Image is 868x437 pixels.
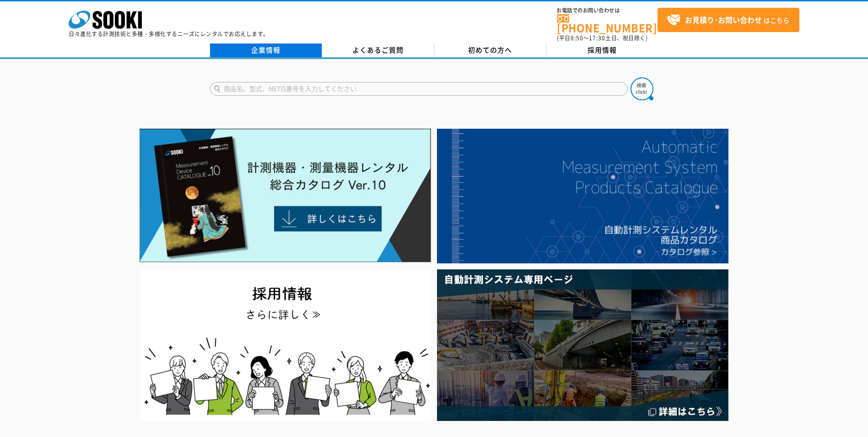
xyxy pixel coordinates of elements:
strong: お見積り･お問い合わせ [685,14,762,25]
img: 自動計測システムカタログ [437,129,728,263]
a: 企業情報 [210,44,322,57]
img: Catalog Ver10 [140,129,431,262]
span: お電話でのお問い合わせは [557,8,658,13]
img: btn_search.png [631,77,653,100]
img: 自動計測システム専用ページ [437,269,728,421]
a: [PHONE_NUMBER] [557,14,658,33]
span: はこちら [667,13,789,27]
span: 17:30 [589,34,605,42]
input: 商品名、型式、NETIS番号を入力してください [210,82,628,96]
a: お見積り･お問い合わせはこちら [658,8,799,32]
a: 採用情報 [546,44,658,57]
span: 初めての方へ [468,45,512,55]
span: (平日 ～ 土日、祝日除く) [557,34,647,42]
p: 日々進化する計測技術と多種・多様化するニーズにレンタルでお応えします。 [69,31,269,37]
img: SOOKI recruit [140,269,431,421]
span: 8:50 [571,34,583,42]
a: 初めての方へ [434,44,546,57]
a: よくあるご質問 [322,44,434,57]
